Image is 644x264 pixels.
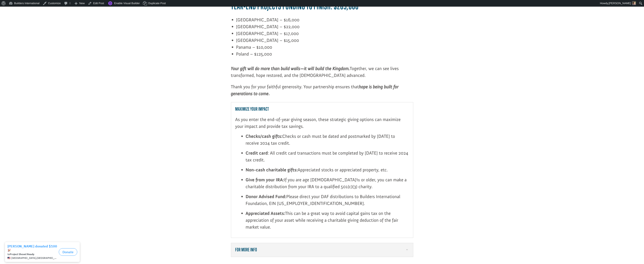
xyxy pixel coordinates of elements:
b: . [269,91,271,96]
img: US.png [7,17,10,19]
p: [GEOGRAPHIC_DATA] – $15,000 [236,37,413,44]
p: Poland – $125,000 [236,51,413,57]
span: As you enter the end-of-year giving season, these strategic giving options can maximize your impa... [235,117,401,129]
span: [GEOGRAPHIC_DATA] , [GEOGRAPHIC_DATA] [11,17,57,19]
h5: Maximize Your Impact [235,107,409,112]
b: Give from your IRA: [246,177,284,183]
span: : All credit card transactions must be completed by [DATE] to receive 2024 tax credit. [246,150,408,163]
strong: Your gift will do more than build walls—it will build the Kingdom. [231,66,350,71]
p: Thank you for your faithful generosity. Your partnership ensures that [231,83,413,97]
button: Donate [59,8,77,16]
span: Please direct your DAF distributions to Builders International Foundation, EIN [US_EMPLOYER_IDENT... [246,194,400,206]
h5: For More Info [235,247,409,253]
div: [PERSON_NAME] donated $100 [7,4,57,12]
strong: Project Shovel Ready [10,13,34,16]
p: [GEOGRAPHIC_DATA] – $22,000 [236,23,413,30]
b: Non-cash charitable gifts: [246,167,298,173]
p: [GEOGRAPHIC_DATA] – $17,000 [236,30,413,37]
span: If you are age [DEMOGRAPHIC_DATA]½ or older, you can make a charitable distribution from your IRA... [246,177,407,189]
i: hope is being built for generations to come [231,84,399,96]
b: Checks/cash gifts: [246,133,282,139]
img: emoji partyPopper [7,9,11,12]
span: Appreciated stocks or appreciated property, etc. [298,167,388,173]
p: [GEOGRAPHIC_DATA] – $16,000 [236,16,413,23]
div: to [7,13,57,16]
p: Panama – $10,000 [236,44,413,51]
span: [PERSON_NAME] [609,2,631,5]
span: Checks or cash must be dated and postmarked by [DATE] to receive 2024 tax credit. [246,133,395,146]
b: Donor Advised Fund: [246,194,286,199]
b: Appreciated Assets: [246,211,285,216]
b: Credit card [246,150,268,156]
span: This can be a great way to avoid capital gains tax on the appreciation of your asset while receiv... [246,211,398,230]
